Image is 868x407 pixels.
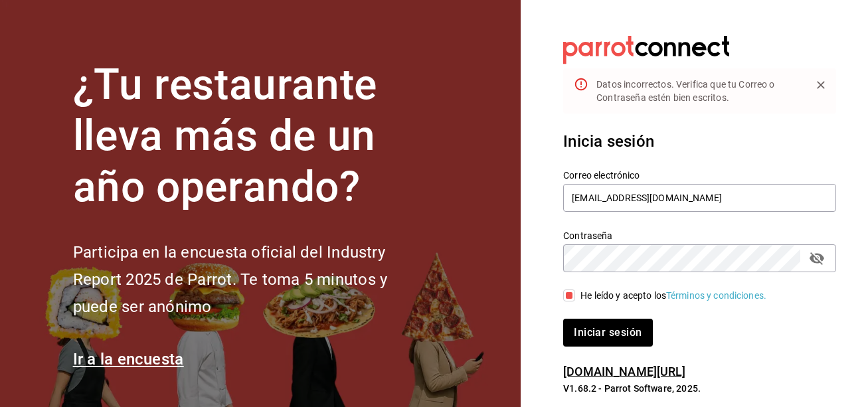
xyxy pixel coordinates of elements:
button: Close [811,75,831,95]
a: [DOMAIN_NAME][URL] [563,365,685,378]
button: passwordField [806,247,828,270]
input: Ingresa tu correo electrónico [563,184,836,212]
button: Iniciar sesión [563,319,652,347]
label: Correo electrónico [563,171,836,180]
h3: Inicia sesión [563,129,836,153]
label: Contraseña [563,231,836,240]
p: V1.68.2 - Parrot Software, 2025. [563,382,836,395]
a: Términos y condiciones. [666,290,766,301]
h2: Participa en la encuesta oficial del Industry Report 2025 de Parrot. Te toma 5 minutos y puede se... [73,239,432,320]
h1: ¿Tu restaurante lleva más de un año operando? [73,60,432,212]
a: Ir a la encuesta [73,350,184,368]
div: Datos incorrectos. Verifica que tu Correo o Contraseña estén bien escritos. [596,72,800,110]
div: He leído y acepto los [580,289,766,303]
